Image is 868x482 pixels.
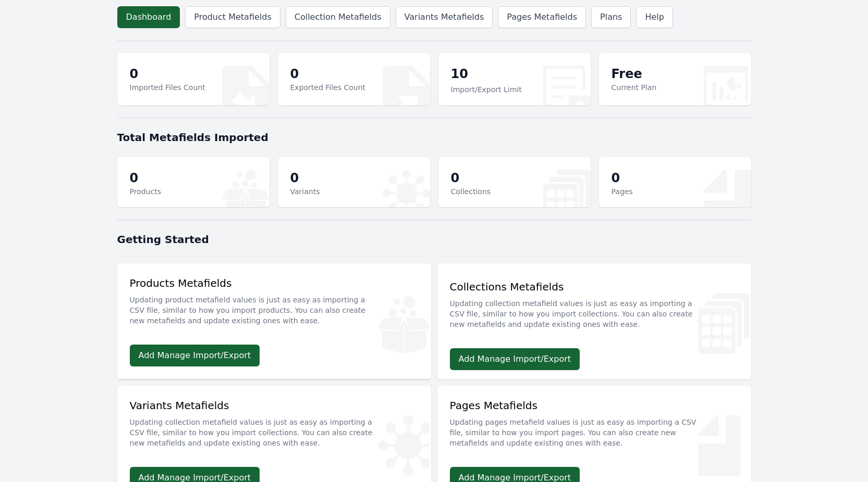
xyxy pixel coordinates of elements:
div: Collections Metafields [450,280,739,336]
a: Add Manage Import/Export [450,348,580,370]
p: Updating collection metafield values is just as easy as importing a CSV file, similar to how you ... [130,413,419,448]
div: Products Metafields [130,276,419,332]
a: Pages Metafields [498,6,586,28]
p: 0 [130,66,205,82]
p: Collections [451,186,491,197]
p: Updating product metafield values is just as easy as importing a CSV file, similar to how you imp... [130,290,419,326]
p: Products [130,186,161,197]
p: Current Plan [612,82,657,93]
p: 0 [451,170,491,186]
div: Variants Metafields [130,398,419,454]
p: Pages [612,186,633,197]
p: Updating pages metafield values is just as easy as importing a CSV file, similar to how you impor... [450,413,739,448]
p: Import/Export Limit [451,84,522,95]
h1: Getting Started [117,232,751,247]
p: 0 [612,170,633,186]
p: Free [612,66,657,82]
a: Dashboard [117,6,180,28]
p: Updating collection metafield values is just as easy as importing a CSV file, similar to how you ... [450,294,739,329]
p: Variants [290,186,320,197]
p: 10 [451,66,522,84]
p: 0 [290,66,366,82]
a: Help [636,6,673,28]
p: Imported Files Count [130,82,205,93]
p: 0 [290,170,320,186]
a: Variants Metafields [396,6,493,28]
a: Plans [591,6,631,28]
p: Exported Files Count [290,82,366,93]
a: Product Metafields [185,6,280,28]
h1: Total Metafields Imported [117,130,751,145]
p: 0 [130,170,161,186]
a: Collection Metafields [286,6,390,28]
a: Add Manage Import/Export [130,345,260,366]
div: Pages Metafields [450,398,739,454]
